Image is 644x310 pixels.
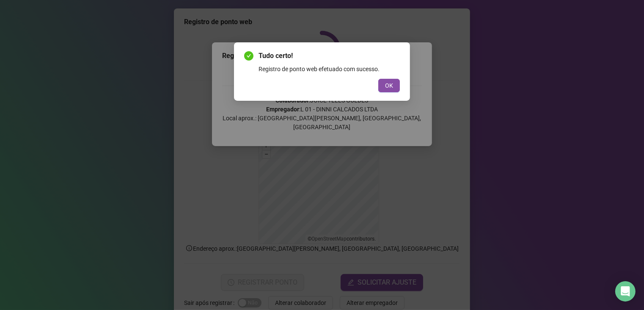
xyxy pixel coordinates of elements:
[244,51,253,61] span: check-circle
[378,79,400,92] button: OK
[259,51,400,61] span: Tudo certo!
[615,281,636,302] div: Open Intercom Messenger
[259,64,400,74] div: Registro de ponto web efetuado com sucesso.
[385,81,393,90] span: OK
